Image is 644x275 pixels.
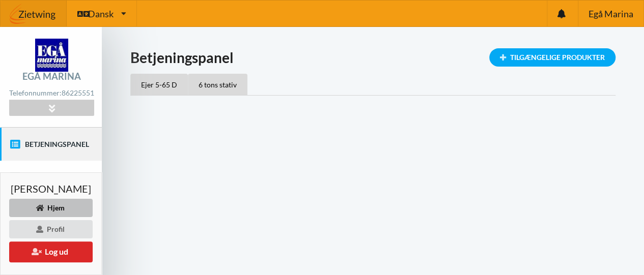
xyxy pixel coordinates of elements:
[22,72,81,81] div: Egå Marina
[11,184,91,194] span: [PERSON_NAME]
[188,74,247,95] div: 6 tons stativ
[9,86,94,100] div: Telefonnummer:
[9,220,93,238] div: Profil
[130,74,188,95] div: Ejer 5-65 D
[35,39,68,72] img: logo
[588,9,633,18] span: Egå Marina
[130,48,615,67] h1: Betjeningspanel
[88,9,114,18] span: Dansk
[489,48,615,67] div: Tilgængelige Produkter
[9,241,93,262] button: Log ud
[62,88,94,97] strong: 86225551
[9,199,93,217] div: Hjem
